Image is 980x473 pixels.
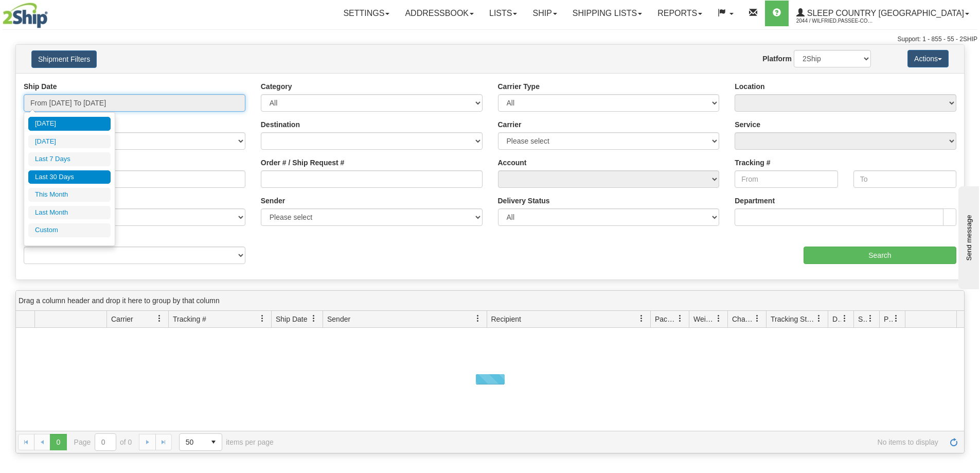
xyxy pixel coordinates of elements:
[735,119,760,130] label: Service
[288,438,938,446] span: No items to display
[862,310,879,327] a: Shipment Issues filter column settings
[762,54,792,64] label: Platform
[186,437,199,447] span: 50
[50,434,66,450] span: Page 0
[956,184,979,289] iframe: chat widget
[28,223,111,237] li: Custom
[469,310,487,327] a: Sender filter column settings
[16,291,964,311] div: grid grouping header
[498,157,527,168] label: Account
[491,314,521,324] span: Recipient
[254,310,271,327] a: Tracking # filter column settings
[8,9,95,16] div: Send message
[24,81,57,92] label: Ship Date
[671,310,689,327] a: Packages filter column settings
[482,1,525,26] a: Lists
[261,157,345,168] label: Order # / Ship Request #
[735,170,838,188] input: From
[305,310,323,327] a: Ship Date filter column settings
[735,81,764,92] label: Location
[907,50,949,67] button: Actions
[28,170,111,184] li: Last 30 Days
[525,1,564,26] a: Ship
[804,247,956,264] input: Search
[151,310,168,327] a: Carrier filter column settings
[946,434,962,450] a: Refresh
[28,206,111,220] li: Last Month
[498,119,522,130] label: Carrier
[205,434,222,450] span: select
[28,135,111,149] li: [DATE]
[805,9,964,17] span: Sleep Country [GEOGRAPHIC_DATA]
[261,119,300,130] label: Destination
[735,157,770,168] label: Tracking #
[771,314,815,324] span: Tracking Status
[327,314,350,324] span: Sender
[111,314,133,324] span: Carrier
[858,314,867,324] span: Shipment Issues
[335,1,397,26] a: Settings
[397,1,482,26] a: Addressbook
[565,1,650,26] a: Shipping lists
[832,314,841,324] span: Delivery Status
[498,196,550,206] label: Delivery Status
[276,314,307,324] span: Ship Date
[28,117,111,131] li: [DATE]
[173,314,206,324] span: Tracking #
[732,314,754,324] span: Charge
[710,310,727,327] a: Weight filter column settings
[3,3,48,28] img: logo2044.jpg
[887,310,905,327] a: Pickup Status filter column settings
[693,314,715,324] span: Weight
[261,196,285,206] label: Sender
[261,81,292,92] label: Category
[749,310,766,327] a: Charge filter column settings
[655,314,676,324] span: Packages
[735,196,775,206] label: Department
[836,310,853,327] a: Delivery Status filter column settings
[633,310,650,327] a: Recipient filter column settings
[3,35,977,44] div: Support: 1 - 855 - 55 - 2SHIP
[810,310,828,327] a: Tracking Status filter column settings
[650,1,710,26] a: Reports
[789,1,977,26] a: Sleep Country [GEOGRAPHIC_DATA] 2044 / Wilfried.Passee-Coutrin
[498,81,540,92] label: Carrier Type
[74,433,132,451] span: Page of 0
[179,433,222,451] span: Page sizes drop down
[884,314,893,324] span: Pickup Status
[179,433,274,451] span: items per page
[796,16,874,26] span: 2044 / Wilfried.Passee-Coutrin
[28,188,111,202] li: This Month
[28,152,111,166] li: Last 7 Days
[31,50,97,68] button: Shipment Filters
[853,170,956,188] input: To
